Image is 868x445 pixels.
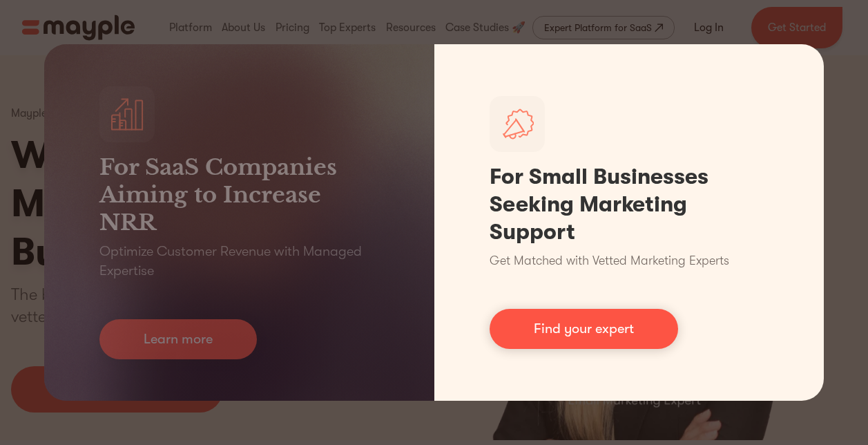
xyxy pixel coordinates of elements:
h3: For SaaS Companies Aiming to Increase NRR [99,153,379,236]
p: Optimize Customer Revenue with Managed Expertise [99,242,379,281]
p: Get Matched with Vetted Marketing Experts [490,252,729,270]
a: Learn more [99,319,257,359]
h1: For Small Businesses Seeking Marketing Support [490,163,769,246]
a: Find your expert [490,309,678,349]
